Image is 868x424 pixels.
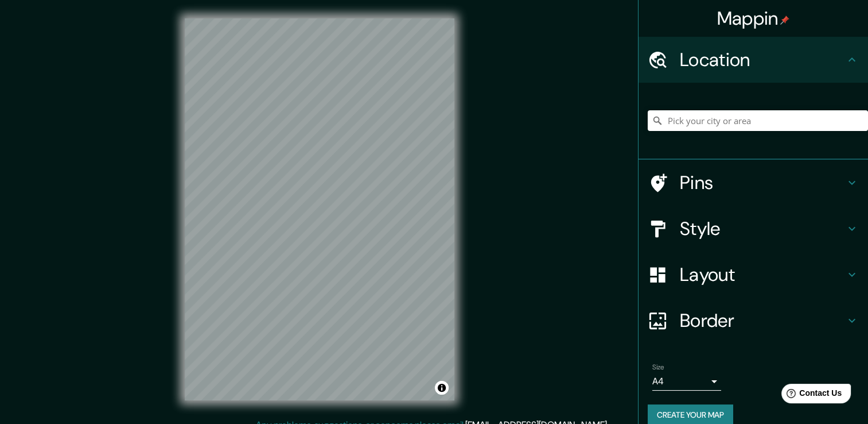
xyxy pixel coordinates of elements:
[680,263,845,286] h4: Layout
[652,363,664,372] label: Size
[680,309,845,332] h4: Border
[680,217,845,240] h4: Style
[639,37,868,83] div: Location
[639,252,868,298] div: Layout
[639,206,868,252] div: Style
[639,298,868,344] div: Border
[680,171,845,194] h4: Pins
[717,7,790,30] h4: Mappin
[680,48,845,71] h4: Location
[435,381,449,395] button: Toggle attribution
[780,16,789,25] img: pin-icon.png
[185,18,454,400] canvas: Map
[648,110,868,131] input: Pick your city or area
[652,372,721,391] div: A4
[639,160,868,206] div: Pins
[766,379,855,411] iframe: Help widget launcher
